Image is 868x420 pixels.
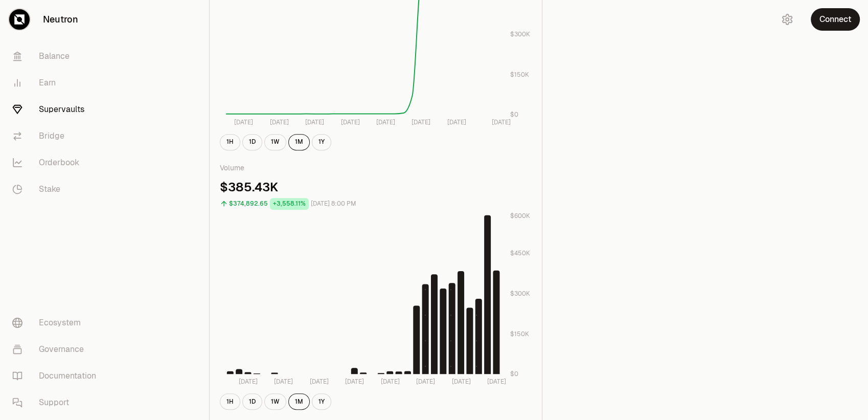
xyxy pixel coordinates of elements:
[510,212,530,220] tspan: $600K
[340,118,359,126] tspan: [DATE]
[312,393,331,410] button: 1Y
[412,118,430,126] tspan: [DATE]
[242,393,262,410] button: 1D
[4,363,110,389] a: Documentation
[311,198,356,210] div: [DATE] 8:00 PM
[4,176,110,203] a: Stake
[492,118,511,126] tspan: [DATE]
[270,118,289,126] tspan: [DATE]
[270,198,309,210] div: +3,558.11%
[288,134,310,150] button: 1M
[4,149,110,176] a: Orderbook
[451,377,470,385] tspan: [DATE]
[4,70,110,96] a: Earn
[220,179,532,195] div: $385.43K
[416,377,435,385] tspan: [DATE]
[345,377,364,385] tspan: [DATE]
[487,377,506,385] tspan: [DATE]
[234,118,253,126] tspan: [DATE]
[447,118,466,126] tspan: [DATE]
[510,110,518,119] tspan: $0
[220,163,532,173] p: Volume
[274,377,293,385] tspan: [DATE]
[310,377,329,385] tspan: [DATE]
[264,134,286,150] button: 1W
[510,370,518,378] tspan: $0
[381,377,400,385] tspan: [DATE]
[4,336,110,363] a: Governance
[229,198,268,210] div: $374,892.65
[510,290,530,298] tspan: $300K
[220,393,240,410] button: 1H
[376,118,395,126] tspan: [DATE]
[510,70,529,78] tspan: $150K
[4,389,110,416] a: Support
[288,393,310,410] button: 1M
[510,30,530,38] tspan: $300K
[4,96,110,123] a: Supervaults
[4,43,110,70] a: Balance
[510,329,529,338] tspan: $150K
[811,8,860,31] button: Connect
[264,393,286,410] button: 1W
[312,134,331,150] button: 1Y
[305,118,324,126] tspan: [DATE]
[242,134,262,150] button: 1D
[220,134,240,150] button: 1H
[239,377,258,385] tspan: [DATE]
[510,249,530,257] tspan: $450K
[4,123,110,149] a: Bridge
[4,310,110,336] a: Ecosystem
